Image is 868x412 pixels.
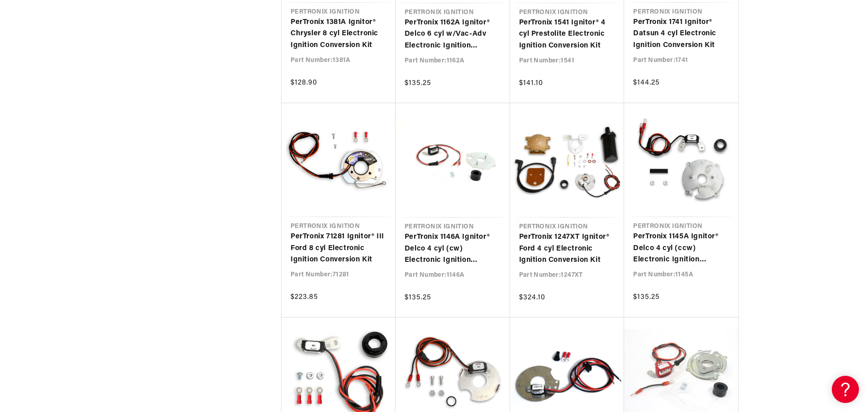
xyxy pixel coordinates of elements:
a: PerTronix 1247XT Ignitor® Ford 4 cyl Electronic Ignition Conversion Kit [519,232,615,266]
a: PerTronix 1381A Ignitor® Chrysler 8 cyl Electronic Ignition Conversion Kit [291,17,386,52]
a: PerTronix 1741 Ignitor® Datsun 4 cyl Electronic Ignition Conversion Kit [633,17,729,52]
a: PerTronix 1162A Ignitor® Delco 6 cyl w/Vac-Adv Electronic Ignition Conversion Kit [405,17,501,52]
a: PerTronix 1146A Ignitor® Delco 4 cyl (cw) Electronic Ignition Conversion Kit [405,232,501,266]
a: PerTronix 1541 Ignitor® 4 cyl Prestolite Electronic Ignition Conversion Kit [519,17,615,52]
a: PerTronix 1145A Ignitor® Delco 4 cyl (ccw) Electronic Ignition Conversion Kit [633,231,729,266]
a: PerTronix 71281 Ignitor® III Ford 8 cyl Electronic Ignition Conversion Kit [291,231,386,266]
